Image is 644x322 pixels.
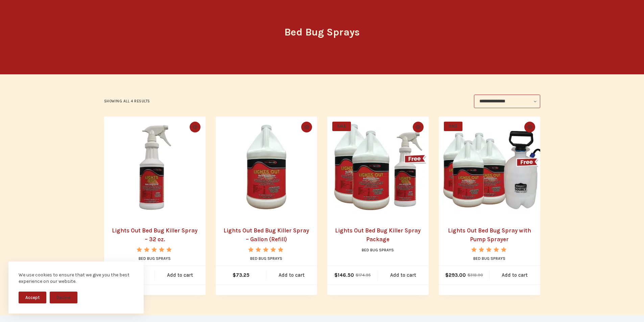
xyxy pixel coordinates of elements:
div: Rated 5.00 out of 5 [471,247,507,252]
span: $ [468,273,470,277]
a: Bed Bug Sprays [139,256,171,261]
div: Rated 5.00 out of 5 [248,247,284,252]
span: $ [334,272,338,278]
button: Decline [50,292,77,303]
span: SALE [444,122,462,131]
picture: LightsOutPackage [327,117,429,218]
p: Showing all 4 results [104,98,150,104]
h1: Bed Bug Sprays [195,25,449,40]
img: Lights Out Bed Bug Killer Spray - 32 oz. [104,117,206,218]
div: Rated 5.00 out of 5 [137,247,173,252]
picture: lights-out-gallon [216,117,317,218]
button: Quick view toggle [190,122,200,132]
div: We use cookies to ensure that we give you the best experience on our website. [19,272,134,285]
img: Lights Out Bed Bug Killer Spray - Gallon (Refill) [216,117,317,218]
bdi: 146.50 [334,272,354,278]
a: Bed Bug Sprays [362,248,394,252]
a: Lights Out Bed Bug Killer Spray – 32 oz. [112,227,197,243]
a: Lights Out Bed Bug Killer Spray – Gallon (Refill) [223,227,309,243]
span: Rated out of 5 [137,247,173,268]
a: Add to cart: “Lights Out Bed Bug Killer Spray - Gallon (Refill)” [266,266,317,284]
a: Bed Bug Sprays [473,256,505,261]
a: Bed Bug Sprays [250,256,282,261]
span: $ [356,273,358,277]
a: Add to cart: “Lights Out Bed Bug Killer Spray Package” [378,266,429,284]
a: Lights Out Bed Bug Spray with Pump Sprayer [439,117,540,218]
a: Add to cart: “Lights Out Bed Bug Killer Spray - 32 oz.” [155,266,206,284]
picture: lights-out-qt-sprayer [104,117,206,218]
span: Rated out of 5 [471,247,507,268]
select: Shop order [474,95,540,108]
bdi: 174.95 [356,273,371,277]
img: Lights Out Bed Bug Spray Package with two gallons and one 32 oz [327,117,429,218]
span: Rated out of 5 [248,247,284,268]
bdi: 73.25 [233,272,249,278]
bdi: 318.00 [468,273,483,277]
a: Lights Out Bed Bug Killer Spray Package [335,227,421,243]
bdi: 293.00 [445,272,466,278]
span: $ [445,272,449,278]
a: Lights Out Bed Bug Killer Spray Package [327,117,429,218]
button: Open LiveChat chat widget [5,3,26,23]
button: Quick view toggle [301,122,312,132]
button: Accept [19,292,46,303]
span: $ [233,272,236,278]
a: Lights Out Bed Bug Spray with Pump Sprayer [448,227,531,243]
span: SALE [332,122,351,131]
button: Quick view toggle [413,122,424,132]
button: Quick view toggle [524,122,535,132]
a: Add to cart: “Lights Out Bed Bug Spray with Pump Sprayer” [490,266,540,284]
